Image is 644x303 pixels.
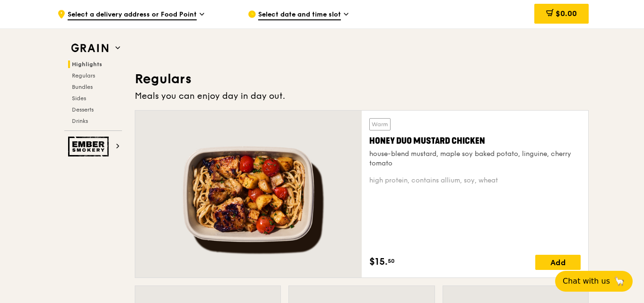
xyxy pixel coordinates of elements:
[135,70,589,87] h3: Regulars
[68,137,112,156] img: Ember Smokery web logo
[68,40,112,57] img: Grain web logo
[369,118,391,130] div: Warm
[72,95,86,102] span: Sides
[72,61,102,68] span: Highlights
[135,89,589,103] div: Meals you can enjoy day in day out.
[72,106,94,113] span: Desserts
[614,276,625,287] span: 🦙
[388,257,395,265] span: 50
[369,176,581,185] div: high protein, contains allium, soy, wheat
[258,10,341,20] span: Select date and time slot
[72,118,88,124] span: Drinks
[369,255,388,269] span: $15.
[556,9,577,18] span: $0.00
[369,134,581,147] div: Honey Duo Mustard Chicken
[535,255,581,270] div: Add
[369,149,581,168] div: house-blend mustard, maple soy baked potato, linguine, cherry tomato
[68,10,197,20] span: Select a delivery address or Food Point
[72,72,95,79] span: Regulars
[555,271,633,292] button: Chat with us🦙
[72,84,93,90] span: Bundles
[563,276,610,287] span: Chat with us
